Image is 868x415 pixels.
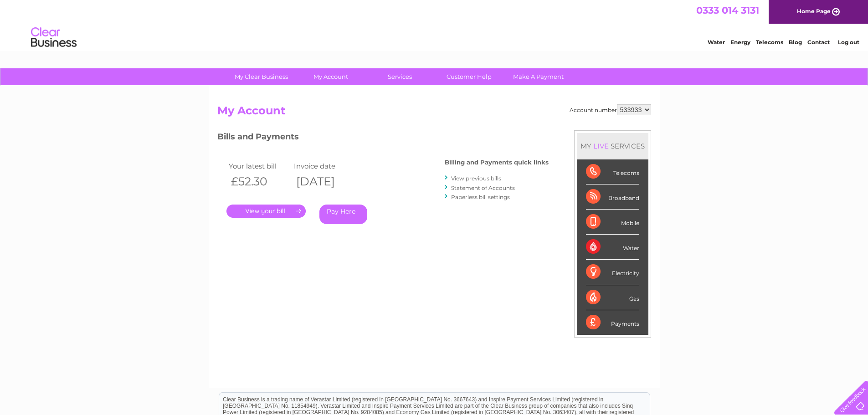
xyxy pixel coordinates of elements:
[431,68,507,85] a: Customer Help
[217,130,549,146] h3: Bills and Payments
[226,160,292,172] td: Your latest bill
[708,39,725,46] a: Water
[217,104,651,122] h2: My Account
[756,39,783,46] a: Telecoms
[570,104,651,115] div: Account number
[219,5,650,44] div: Clear Business is a trading name of Verastar Limited (registered in [GEOGRAPHIC_DATA] No. 3667643...
[586,210,639,235] div: Mobile
[292,160,357,172] td: Invoice date
[696,5,759,16] a: 0333 014 3131
[292,172,357,191] th: [DATE]
[224,68,299,85] a: My Clear Business
[226,172,292,191] th: £52.30
[451,175,501,182] a: View previous bills
[577,133,648,159] div: MY SERVICES
[226,205,306,218] a: .
[807,39,830,46] a: Contact
[451,194,510,200] a: Paperless bill settings
[838,39,859,46] a: Log out
[586,235,639,260] div: Water
[586,260,639,285] div: Electricity
[501,68,576,85] a: Make A Payment
[451,184,515,191] a: Statement of Accounts
[586,310,639,335] div: Payments
[445,159,549,166] h4: Billing and Payments quick links
[586,285,639,310] div: Gas
[591,142,611,150] div: LIVE
[362,68,437,85] a: Services
[319,205,367,224] a: Pay Here
[789,39,802,46] a: Blog
[586,159,639,184] div: Telecoms
[730,39,750,46] a: Energy
[293,68,368,85] a: My Account
[586,184,639,210] div: Broadband
[31,24,77,51] img: logo.png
